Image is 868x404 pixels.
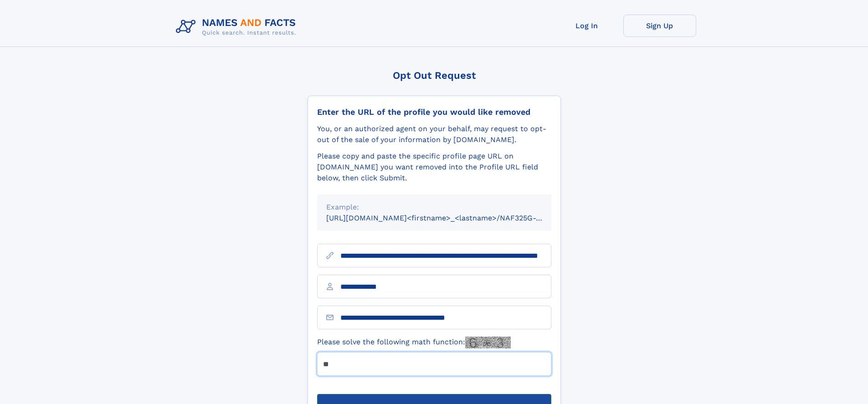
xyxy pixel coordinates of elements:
[308,70,561,81] div: Opt Out Request
[317,107,551,117] div: Enter the URL of the profile you would like removed
[550,15,623,37] a: Log In
[317,123,551,145] div: You, or an authorized agent on your behalf, may request to opt-out of the sale of your informatio...
[326,202,542,213] div: Example:
[172,15,303,39] img: Logo Names and Facts
[623,15,696,37] a: Sign Up
[317,337,511,348] label: Please solve the following math function:
[317,151,551,184] div: Please copy and paste the specific profile page URL on [DOMAIN_NAME] you want removed into the Pr...
[326,214,569,222] small: [URL][DOMAIN_NAME]<firstname>_<lastname>/NAF325G-xxxxxxxx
